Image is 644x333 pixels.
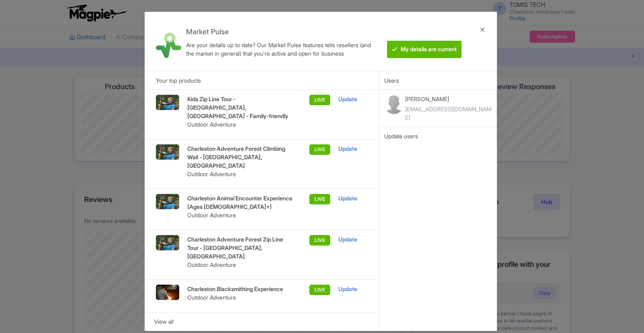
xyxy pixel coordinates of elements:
[187,95,293,120] p: Kids Zip Line Tour - [GEOGRAPHIC_DATA], [GEOGRAPHIC_DATA] - Family-friendly
[186,41,376,58] div: Are your details up to date? Our Market Pulse features tells resellers (and the market in general...
[405,95,491,103] p: [PERSON_NAME]
[338,194,368,203] div: Update
[379,71,497,89] div: Users
[338,95,368,104] div: Update
[156,285,179,300] img: ifwip3pwy0zt8e8n0qgm.webp
[156,235,179,250] img: NOW6_h5yh6x.jpg
[187,194,293,211] p: Charleston Animal Encounter Experience (Ages [DEMOGRAPHIC_DATA]+)
[187,144,293,170] p: Charleston Adventure Forest Climbing Wall - [GEOGRAPHIC_DATA], [GEOGRAPHIC_DATA]
[187,120,293,129] p: Outdoor Adventure
[387,41,462,58] btn: My details are current
[156,95,179,110] img: NOW6_h5yh6x.jpg
[187,235,293,260] p: Charleston Adventure Forest Zip Line Tour - [GEOGRAPHIC_DATA], [GEOGRAPHIC_DATA]
[384,95,404,114] img: contact-b11cc6e953956a0c50a2f97983291f06.png
[338,285,368,293] div: Update
[156,33,181,58] img: market_pulse-1-0a5220b3d29e4a0de46fb7534bebe030.svg
[154,317,369,326] div: View all
[187,293,293,302] p: Outdoor Adventure
[338,235,368,244] div: Update
[156,194,179,209] img: NOW6_h5yh6x.jpg
[405,105,491,122] div: [EMAIL_ADDRESS][DOMAIN_NAME]
[338,144,368,153] div: Update
[187,170,293,178] p: Outdoor Adventure
[186,28,376,36] h4: Market Pulse
[187,285,293,293] p: Charleston Blacksmithing Experience
[156,144,179,160] img: NOW6_h5yh6x.jpg
[384,132,491,141] div: Update users
[187,211,293,219] p: Outdoor Adventure
[187,260,293,269] p: Outdoor Adventure
[145,71,379,89] div: Your top products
